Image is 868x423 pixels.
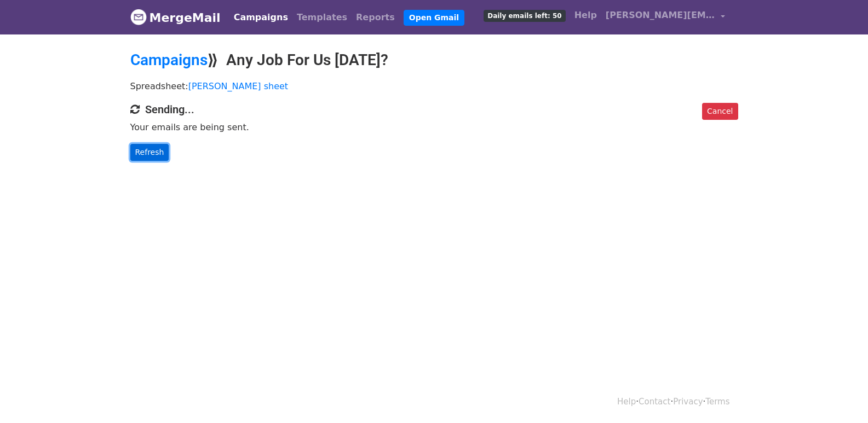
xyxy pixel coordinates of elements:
a: Daily emails left: 50 [479,4,570,26]
p: Spreadsheet: [130,80,738,92]
h2: ⟫ Any Job For Us [DATE]? [130,51,738,69]
a: [PERSON_NAME][EMAIL_ADDRESS][DOMAIN_NAME] [601,4,729,30]
a: Privacy [673,397,703,407]
a: Contact [639,397,670,407]
a: Campaigns [130,51,208,69]
span: [PERSON_NAME][EMAIL_ADDRESS][DOMAIN_NAME] [606,9,715,22]
p: Your emails are being sent. [130,121,738,133]
a: Help [617,397,636,407]
a: Help [570,4,601,26]
a: Refresh [130,144,169,161]
a: Cancel [702,103,738,120]
a: [PERSON_NAME] sheet [188,81,288,91]
span: Daily emails left: 50 [484,10,565,22]
img: MergeMail logo [130,9,147,25]
a: MergeMail [130,6,221,29]
iframe: Chat Widget [813,370,868,423]
a: Terms [705,397,729,407]
a: Reports [352,7,399,28]
a: Campaigns [229,7,292,28]
a: Open Gmail [404,10,464,26]
h4: Sending... [130,103,738,116]
a: Templates [292,7,352,28]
